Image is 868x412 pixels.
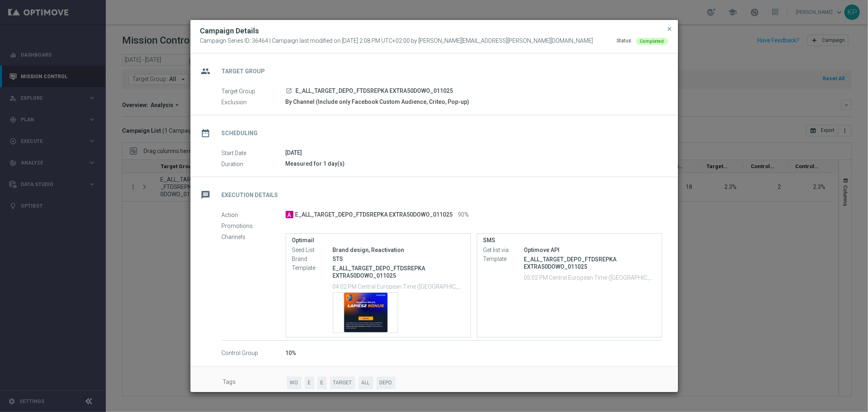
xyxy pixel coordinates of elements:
[222,211,286,219] label: Action
[640,39,664,44] span: Completed
[200,26,259,36] h2: Campaign Details
[286,149,662,157] div: [DATE]
[295,211,453,219] span: E_ALL_TARGET_DEPO_FTDSREPKA EXTRA50DOWO_011025
[292,265,333,272] label: Template
[617,37,633,45] div: Status:
[223,377,287,389] label: Tags
[222,350,286,357] label: Control Group
[292,247,333,254] label: Seed List
[199,188,213,202] i: message
[483,256,524,263] label: Template
[458,211,469,219] span: 90%
[286,160,662,168] div: Measured for 1 day(s)
[483,247,524,254] label: Get list via
[333,265,464,279] p: E_ALL_TARGET_DEPO_FTDSREPKA EXTRA50DOWO_011025
[333,255,464,263] div: STS
[376,377,396,389] span: DEPO
[296,88,453,95] span: E_ALL_TARGET_DEPO_FTDSREPKA EXTRA50DOWO_011025
[305,377,314,389] span: E
[286,98,662,106] div: By Channel (Include only Facebook Custom Audience, Criteo, Pop-up)
[287,377,302,389] span: WO
[333,246,464,254] div: Brand design, Reactivation
[286,349,662,357] div: 10%
[199,126,213,140] i: date_range
[222,233,286,241] label: Channels
[200,37,593,45] span: Campaign Series ID: 36464 | Campaign last modified on [DATE] 2:08 PM UTC+02:00 by [PERSON_NAME][E...
[524,256,656,270] p: E_ALL_TARGET_DEPO_FTDSREPKA EXTRA50DOWO_011025
[286,88,293,94] i: launch
[222,129,258,137] h2: Scheduling
[222,191,278,199] h2: Execution Details
[286,211,293,218] span: A
[222,149,286,157] label: Start Date
[359,377,373,389] span: ALL
[222,68,265,75] h2: Target Group
[222,99,286,106] label: Exclusion
[333,282,464,290] p: 04:02 PM Central European Time ([GEOGRAPHIC_DATA]) (UTC +02:00)
[483,237,656,244] label: SMS
[199,64,213,79] i: group
[330,377,355,389] span: TARGET
[222,222,286,230] label: Promotions
[636,37,668,44] colored-tag: Completed
[222,88,286,95] label: Target Group
[286,88,293,95] a: launch
[317,377,327,389] span: E
[292,237,464,244] label: Optimail
[667,26,673,32] span: close
[524,273,656,281] p: 05:02 PM Central European Time ([GEOGRAPHIC_DATA]) (UTC +02:00)
[524,246,656,254] div: Optimove API
[222,160,286,168] label: Duration
[292,256,333,263] label: Brand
